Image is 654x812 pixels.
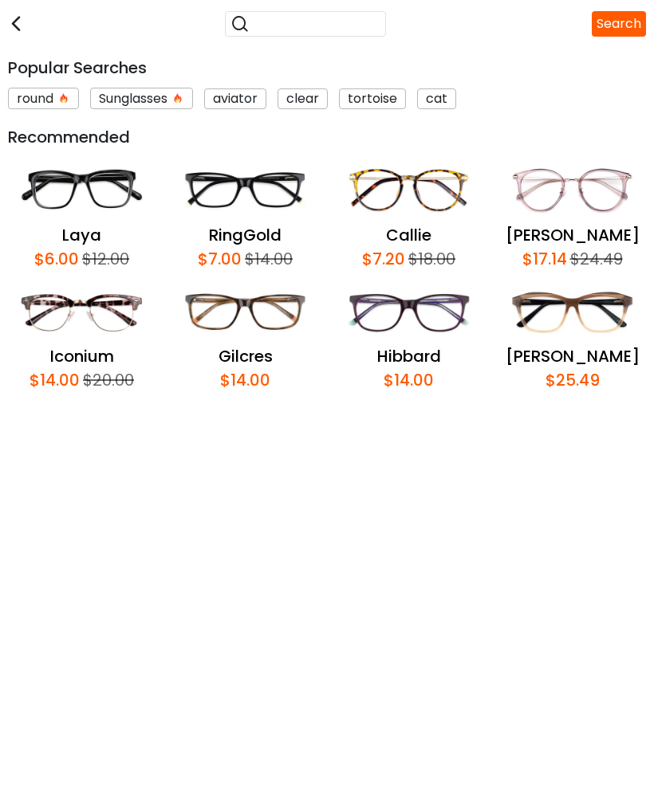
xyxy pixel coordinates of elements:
[219,345,273,367] a: Gilcres
[8,56,646,80] div: Popular Searches
[242,247,293,271] div: $14.00
[522,247,567,271] div: $17.14
[592,11,646,37] button: Search
[386,224,431,246] a: Callie
[362,247,405,271] div: $7.20
[339,88,406,109] div: tortoise
[506,224,640,246] a: [PERSON_NAME]
[567,247,623,271] div: $24.49
[506,345,640,367] a: [PERSON_NAME]
[377,345,441,367] a: Hibbard
[8,279,156,345] img: Iconium
[62,224,101,246] a: Laya
[8,88,79,109] div: round
[405,247,455,271] div: $18.00
[335,279,483,345] img: Hibbard
[198,247,242,271] div: $7.00
[278,88,328,109] div: clear
[50,345,114,367] a: Iconium
[546,368,600,392] div: $25.49
[8,157,156,223] img: Laya
[79,247,129,271] div: $12.00
[204,88,266,109] div: aviator
[498,157,646,223] img: Naomi
[90,88,193,109] div: Sunglasses
[8,125,646,149] div: Recommended
[171,279,319,345] img: Gilcres
[220,368,270,392] div: $14.00
[209,224,282,246] a: RingGold
[335,157,483,223] img: Callie
[498,279,646,345] img: Sonia
[30,368,80,392] div: $14.00
[80,368,134,392] div: $20.00
[417,88,456,109] div: cat
[384,368,434,392] div: $14.00
[34,247,79,271] div: $6.00
[171,157,319,223] img: RingGold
